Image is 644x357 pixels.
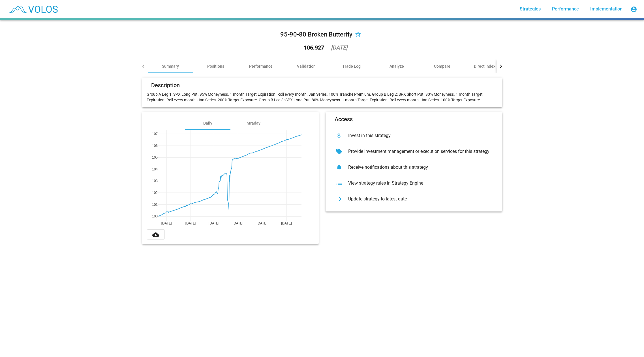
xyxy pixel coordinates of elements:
button: Update strategy to latest date [330,191,498,207]
img: blue_transparent.png [5,2,61,16]
div: Performance [249,63,273,69]
a: Strategies [515,4,545,14]
div: Positions [207,63,224,69]
div: Direct Indexing [474,63,501,69]
button: View strategy rules in Strategy Engine [330,175,498,191]
mat-card-title: Description [151,82,180,88]
button: Invest in this strategy [330,128,498,144]
mat-card-title: Access [335,116,353,122]
mat-icon: arrow_forward [335,194,344,204]
div: Trade Log [342,63,361,69]
div: 95-90-80 Broken Butterfly [280,30,352,39]
div: Validation [297,63,316,69]
div: Update strategy to latest date [344,196,493,202]
summary: DescriptionGroup A Leg 1: SPX Long Put. 95% Moneyness. 1 month Target Expiration. Roll every mont... [139,73,506,249]
a: Implementation [586,4,627,14]
div: Summary [162,63,179,69]
mat-icon: cloud_download [152,231,159,238]
div: View strategy rules in Strategy Engine [344,180,493,186]
a: Performance [547,4,583,14]
button: Receive notifications about this strategy [330,159,498,175]
div: Intraday [245,120,260,126]
div: Compare [434,63,450,69]
div: [DATE] [331,45,347,50]
mat-icon: sell [335,147,344,156]
mat-icon: notifications [335,163,344,172]
mat-icon: account_circle [630,6,637,13]
div: 106.927 [304,45,324,50]
span: Implementation [590,6,622,12]
mat-icon: list [335,179,344,188]
mat-icon: star_border [355,31,361,38]
span: Strategies [520,6,541,12]
mat-icon: attach_money [335,131,344,140]
button: Provide investment management or execution services for this strategy [330,144,498,159]
div: Provide investment management or execution services for this strategy [344,149,493,154]
p: Group A Leg 1: SPX Long Put. 95% Moneyness. 1 month Target Expiration. Roll every month. Jan Seri... [147,91,498,103]
div: Invest in this strategy [344,133,493,138]
div: Daily [203,120,212,126]
div: Analyze [390,63,404,69]
span: Performance [552,6,579,12]
div: Receive notifications about this strategy [344,164,493,170]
